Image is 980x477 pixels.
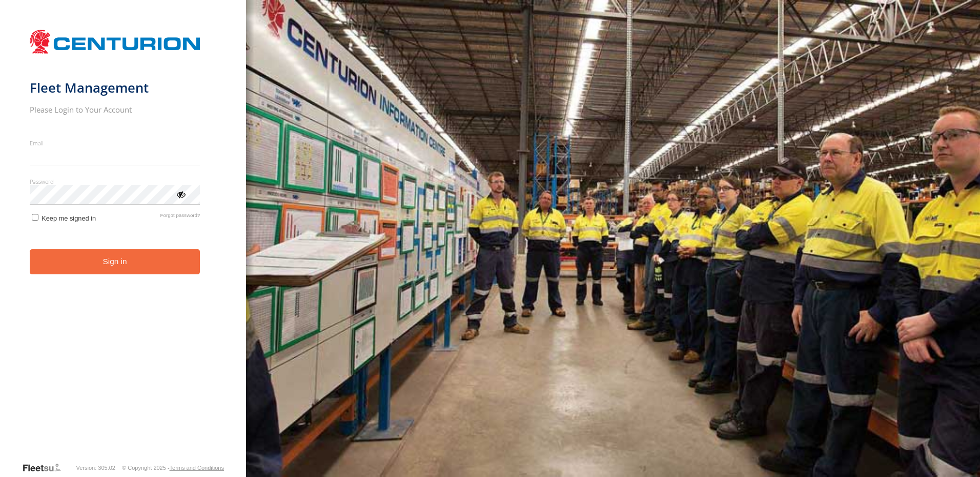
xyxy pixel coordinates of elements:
[30,178,200,185] label: Password
[30,79,200,96] h1: Fleet Management
[30,25,217,462] form: main
[160,212,200,222] a: Forgot password?
[42,214,96,222] span: Keep me signed in
[170,465,224,471] a: Terms and Conditions
[175,189,186,199] div: ViewPassword
[30,29,200,55] img: Centurion Transport
[30,139,200,147] label: Email
[22,463,69,473] a: Visit our Website
[30,249,200,274] button: Sign in
[32,214,38,221] input: Keep me signed in
[76,465,115,471] div: Version: 305.02
[122,465,224,471] div: © Copyright 2025 -
[30,104,200,115] h2: Please Login to Your Account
